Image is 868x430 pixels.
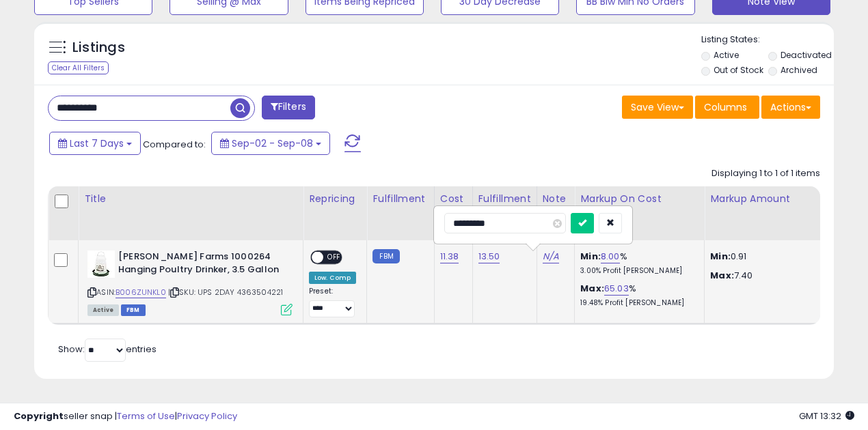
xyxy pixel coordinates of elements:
[87,250,293,314] div: ASIN:
[580,192,699,206] div: Markup on Cost
[543,192,569,206] div: Note
[117,410,175,422] a: Terms of Use
[309,287,356,317] div: Preset:
[710,269,734,282] strong: Max:
[323,252,345,263] span: OFF
[580,266,694,276] p: 3.00% Profit [PERSON_NAME]
[211,132,330,155] button: Sep-02 - Sep-08
[761,96,820,119] button: Actions
[580,298,694,308] p: 19.48% Profit [PERSON_NAME]
[580,250,601,263] b: Min:
[710,250,731,263] strong: Min:
[49,132,141,155] button: Last 7 Days
[622,96,693,119] button: Save View
[440,250,459,263] a: 11.38
[262,96,315,119] button: Filters
[711,167,820,180] div: Displaying 1 to 1 of 1 items
[710,250,824,263] p: 0.91
[14,410,237,423] div: seller snap | |
[543,250,559,263] a: N/A
[710,270,824,282] p: 7.40
[48,61,109,74] div: Clear All Filters
[58,343,157,356] span: Show: entries
[478,250,500,263] a: 13.50
[781,64,817,76] label: Archived
[695,96,759,119] button: Columns
[580,282,604,295] b: Max:
[714,64,763,76] label: Out of Stock
[87,250,115,278] img: 31SZlqnCPNL._SL40_.jpg
[70,137,124,150] span: Last 7 Days
[710,192,828,206] div: Markup Amount
[372,192,428,206] div: Fulfillment
[87,304,119,316] span: All listings currently available for purchase on Amazon
[440,192,467,206] div: Cost
[121,304,146,316] span: FBM
[781,49,832,61] label: Deactivated
[309,192,361,206] div: Repricing
[118,250,284,279] b: [PERSON_NAME] Farms 1000264 Hanging Poultry Drinker, 3.5 Gallon
[177,410,237,422] a: Privacy Policy
[580,250,694,276] div: %
[704,100,747,114] span: Columns
[714,49,739,61] label: Active
[580,283,694,308] div: %
[143,138,206,151] span: Compared to:
[84,192,297,206] div: Title
[116,287,166,298] a: B006ZUNKL0
[601,250,620,263] a: 8.00
[232,137,313,150] span: Sep-02 - Sep-08
[575,186,705,240] th: The percentage added to the cost of goods (COGS) that forms the calculator for Min & Max prices.
[309,272,356,284] div: Low. Comp
[478,192,531,220] div: Fulfillment Cost
[604,282,629,296] a: 65.03
[799,410,854,422] span: 2025-09-17 13:32 GMT
[14,410,64,422] strong: Copyright
[168,287,283,298] span: | SKU: UPS 2DAY 4363504221
[72,38,125,57] h5: Listings
[372,249,399,263] small: FBM
[701,33,834,46] p: Listing States:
